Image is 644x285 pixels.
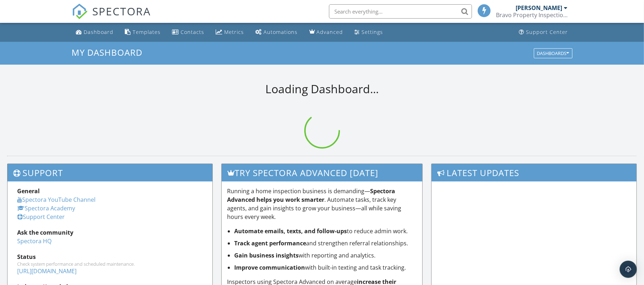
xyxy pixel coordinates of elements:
input: Search everything... [329,4,472,19]
strong: General [17,187,40,195]
div: Automations [264,29,298,35]
li: to reduce admin work. [234,227,417,235]
a: Automations (Basic) [253,26,301,39]
strong: Automate emails, texts, and follow-ups [234,227,347,235]
h3: Support [8,164,212,181]
a: [URL][DOMAIN_NAME] [17,267,77,275]
div: Settings [362,29,383,35]
div: Templates [133,29,161,35]
img: The Best Home Inspection Software - Spectora [72,4,88,19]
a: Support Center [17,213,65,221]
a: Metrics [213,26,247,39]
div: Dashboards [537,51,569,56]
div: Open Intercom Messenger [620,261,637,278]
strong: Gain business insights [234,251,299,259]
a: Support Center [516,26,571,39]
a: Templates [122,26,164,39]
div: Check system performance and scheduled maintenance. [17,261,203,267]
a: SPECTORA [72,10,151,25]
a: Spectora YouTube Channel [17,196,95,204]
strong: Spectora Advanced helps you work smarter [227,187,395,204]
strong: Track agent performance [234,239,306,247]
span: My Dashboard [72,46,143,58]
h3: Latest Updates [432,164,636,181]
div: [PERSON_NAME] [516,4,562,11]
div: Dashboard [84,29,114,35]
div: Metrics [225,29,244,35]
div: Status [17,252,203,261]
li: and strengthen referral relationships. [234,239,417,247]
div: Advanced [317,29,343,35]
a: Settings [352,26,386,39]
a: Advanced [306,26,346,39]
a: Spectora HQ [17,237,51,245]
a: Spectora Academy [17,204,75,212]
strong: Improve communication [234,264,305,271]
button: Dashboards [534,48,572,58]
div: Bravo Property Inspections [496,11,568,19]
li: with reporting and analytics. [234,251,417,260]
div: Contacts [181,29,205,35]
div: Support Center [526,29,568,35]
h3: Try spectora advanced [DATE] [222,164,422,181]
a: Dashboard [73,26,117,39]
div: Ask the community [17,228,203,237]
span: SPECTORA [93,4,151,19]
li: with built-in texting and task tracking. [234,263,417,272]
p: Running a home inspection business is demanding— . Automate tasks, track key agents, and gain ins... [227,187,417,221]
a: Contacts [169,26,207,39]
